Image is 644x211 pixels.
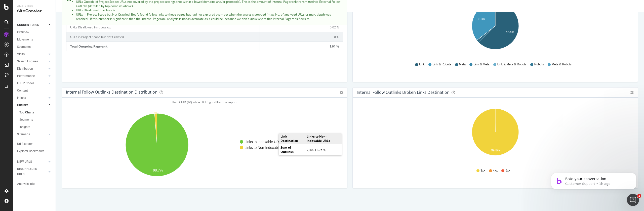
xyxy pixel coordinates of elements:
a: HTTP Codes [17,81,47,86]
a: Segments [19,117,52,122]
td: Sum of Outlinks [279,144,305,155]
a: NEW URLS [17,159,47,164]
span: 1 [637,194,641,198]
div: Segments [19,117,33,122]
b: Total Outgoing Pagerank [70,44,107,49]
div: Inlinks [17,95,26,101]
a: Overview [17,30,52,35]
li: URLs Disallowed in robots.txt [76,8,343,12]
iframe: Intercom notifications message [543,162,644,197]
span: Link [419,62,425,67]
span: 5xx [505,168,510,173]
a: Performance [17,73,47,79]
a: Movements [17,37,52,42]
text: 99.8% [491,149,500,152]
div: Insights [19,124,30,130]
button: [DATE] [60,2,83,10]
svg: A chart. [357,106,634,164]
a: Inlinks [17,95,47,101]
td: Links to Non-Indexable URLs [305,133,342,144]
span: 0 % [334,35,339,39]
span: Hold CMD (⌘) while clicking to filter the report. [172,100,237,104]
span: Link & Meta [473,62,489,67]
a: Content [17,88,52,93]
div: Search Engines [17,59,38,64]
div: Analytics [17,4,52,8]
a: Analysis Info [17,181,52,187]
a: Explorer Bookmarks [17,149,52,154]
div: Visits [17,52,25,57]
div: DISAPPEARED URLS [17,166,43,177]
span: 0.02 % [330,25,339,29]
a: DISAPPEARED URLS [17,166,47,177]
span: 4xx [493,168,498,173]
div: gear [630,91,634,94]
div: Explorer Bookmarks [17,149,44,154]
h4: Internal Follow Outlinks Destination Distribution [66,89,157,96]
td: Link Destination [279,133,305,144]
a: Sitemaps [17,132,47,137]
div: Internal Follow Outlinks Broken Links Destination [357,90,450,95]
span: Meta & Robots [552,62,572,67]
span: Link & Robots [432,62,451,67]
span: Meta [459,62,466,67]
div: Outlinks [17,103,28,108]
a: Search Engines [17,59,47,64]
div: Overview [17,30,29,35]
div: Analysis Info [17,181,35,187]
span: 3xx [480,168,485,173]
text: Links to Indexable URLs [245,140,283,144]
a: Url Explorer [17,141,52,147]
span: Link & Meta & Robots [497,62,527,67]
div: Sitemaps [17,132,30,137]
text: 35.3% [477,17,485,21]
a: Segments [17,44,52,50]
text: 62.4% [506,30,514,34]
div: SiteCrawler [17,8,52,14]
div: NEW URLS [17,159,32,164]
a: Visits [17,52,47,57]
i: Options [340,91,343,94]
a: CURRENT URLS [17,22,47,28]
td: URLs in Project Scope but Not Crawled [66,32,260,41]
a: Insights [19,124,52,130]
span: 1.01 % [330,44,339,49]
text: Links to Non-Indexable URLs [245,145,290,149]
svg: A chart. [66,106,343,184]
td: URLs Disallowed in robots.txt [66,22,260,32]
a: Top Charts [19,110,52,115]
li: URLs in Project Scope but Not Crawled: Botify found follow links to these pages but had not explo... [76,12,343,21]
div: Url Explorer [17,141,33,147]
div: HTTP Codes [17,81,34,86]
a: Distribution [17,66,47,71]
div: Content [17,88,28,93]
td: 7,402 (1.26 %) [305,144,342,155]
div: Distribution [17,66,33,71]
text: 98.7% [153,168,163,172]
div: Segments [17,44,31,50]
span: Robots [534,62,544,67]
div: Movements [17,37,33,42]
a: Outlinks [17,103,47,108]
iframe: Intercom live chat [627,194,639,206]
div: Performance [17,73,35,79]
div: CURRENT URLS [17,22,39,28]
div: Top Charts [19,110,34,115]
